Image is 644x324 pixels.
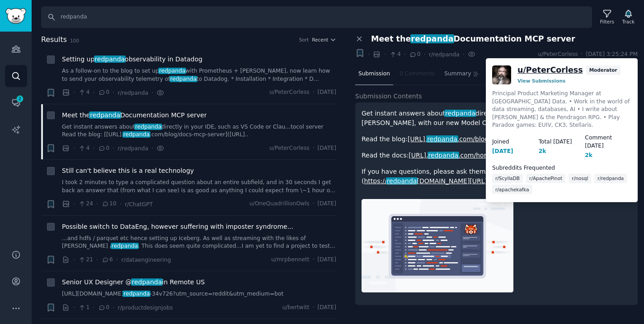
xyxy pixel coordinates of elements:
[358,70,390,78] span: Submission
[93,303,94,312] span: ·
[98,144,109,153] span: 0
[93,143,94,153] span: ·
[586,51,638,59] span: [DATE] 3:25:24 PM
[517,65,583,76] a: u/PeterCorless
[313,200,315,208] span: ·
[5,8,26,24] img: GummySearch logo
[62,111,207,120] a: Meet theredpandaDocumentation MCP server
[73,88,75,97] span: ·
[116,255,118,264] span: ·
[429,51,460,58] span: r/redpanda
[409,152,532,159] a: [URL].redpanda.com/home/mcp-setup/
[538,51,578,59] span: u/PeterCorless
[62,222,293,231] a: Possible switch to DataEng, however suffering with imposter syndrome...
[313,256,315,264] span: ·
[249,200,310,208] span: u/OneQuadrillionOwls
[102,200,117,208] span: 10
[78,200,93,208] span: 24
[495,175,520,181] span: r/ScyllaDB
[495,186,529,193] span: r/apachekafka
[73,143,75,153] span: ·
[444,70,471,78] span: Summary
[96,255,98,264] span: ·
[384,50,386,59] span: ·
[404,50,406,59] span: ·
[125,201,153,208] span: r/ChatGPT
[355,92,422,101] span: Submission Contents
[318,256,336,264] span: [DATE]
[492,90,631,130] p: Principal Product Marketing Manager at [GEOGRAPHIC_DATA] Data. • Work in the world of data stream...
[131,278,163,286] span: redpanda
[78,304,89,312] span: 1
[62,55,202,64] a: Setting upredpandaobservability in Datadog
[492,148,513,156] div: [DATE]
[113,303,114,312] span: ·
[73,255,75,264] span: ·
[73,303,75,312] span: ·
[62,278,205,287] span: Senior UX Designer @ in Remote US
[269,144,310,153] span: u/PeterCorless
[282,304,310,312] span: u/bertwitt
[122,131,150,138] span: redpanda
[313,144,315,153] span: ·
[492,138,539,146] dt: Joined
[158,68,186,74] span: redpanda
[41,34,67,46] span: Results
[428,152,459,159] span: redpanda
[122,291,150,297] span: redpanda
[113,88,114,97] span: ·
[62,179,336,194] a: I took 2 minutes to type a complicated question about an entire subfield, and in 30 seconds I get...
[586,65,620,75] div: Moderator
[102,256,113,264] span: 6
[121,257,171,263] span: r/dataengineering
[585,152,592,160] div: 2k
[269,88,310,97] span: u/PeterCorless
[362,151,631,160] p: Read the docs:
[118,305,173,311] span: r/productdesignjobs
[299,37,309,43] div: Sort
[313,88,315,97] span: ·
[362,199,513,292] img: Meet the Redpanda Documentation MCP server
[62,235,336,250] a: ...and hdfs / parquet etc hence setting up Iceberg. As well as streaming with the likes of [PERSO...
[318,88,336,97] span: [DATE]
[113,143,114,153] span: ·
[409,51,420,59] span: 0
[98,304,109,312] span: 0
[313,304,315,312] span: ·
[318,304,336,312] span: [DATE]
[271,256,310,264] span: u/mrpbennett
[492,65,511,84] img: PeterCorless
[70,38,79,43] span: 100
[539,138,585,146] dt: Total [DATE]
[386,177,418,185] span: redpanda
[93,88,94,97] span: ·
[16,96,24,102] span: 2
[539,148,546,156] div: 2k
[362,167,631,186] p: If you have questions, please ask them here, or in our community Slack ( )
[41,6,592,28] input: Search Keyword
[62,55,202,64] span: Setting up observability in Datadog
[78,256,93,264] span: 21
[62,123,336,139] a: Get instant answers aboutredpandadirectly in your IDE, such as VS Code or Clau...tocol server Rea...
[151,143,153,153] span: ·
[517,78,565,83] a: View Submissions
[423,50,425,59] span: ·
[111,243,139,249] span: redpanda
[120,199,122,209] span: ·
[581,51,583,59] span: ·
[362,109,631,128] p: Get instant answers about directly in your IDE, such as VS Code or [PERSON_NAME], with our new Mo...
[151,88,153,97] span: ·
[492,164,631,172] dt: Subreddits Frequented
[622,19,635,25] div: Track
[118,145,148,152] span: r/redpanda
[318,144,336,153] span: [DATE]
[444,110,476,117] span: redpanda
[410,34,455,43] span: redpanda
[362,134,631,144] p: Read the blog:
[312,37,328,43] span: Recent
[62,166,194,176] a: Still can't believe this is a real technology
[73,199,75,209] span: ·
[78,88,89,97] span: 4
[371,34,575,44] span: Meet the Documentation MCP server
